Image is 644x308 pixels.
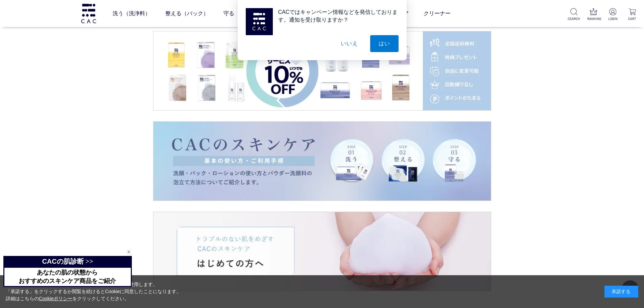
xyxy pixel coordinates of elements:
a: CACの使い方CACの使い方 [153,122,491,200]
div: CACではキャンペーン情報などを発信しております。通知を受け取りますか？ [273,8,399,24]
img: CACの使い方 [153,122,491,200]
a: 定期便サービス定期便サービス [153,31,491,110]
a: はじめての方へはじめての方へ [153,212,491,291]
img: notification icon [246,8,273,35]
div: 当サイトでは、お客様へのサービス向上のためにCookieを使用します。 「承諾する」をクリックするか閲覧を続けるとCookieに同意したことになります。 詳細はこちらの をクリックしてください。 [6,281,182,302]
img: 定期便サービス [153,31,491,110]
img: はじめての方へ [153,212,491,291]
div: 承諾する [604,286,638,298]
button: いいえ [332,35,366,52]
button: はい [370,35,399,52]
a: Cookieポリシー [39,296,73,301]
